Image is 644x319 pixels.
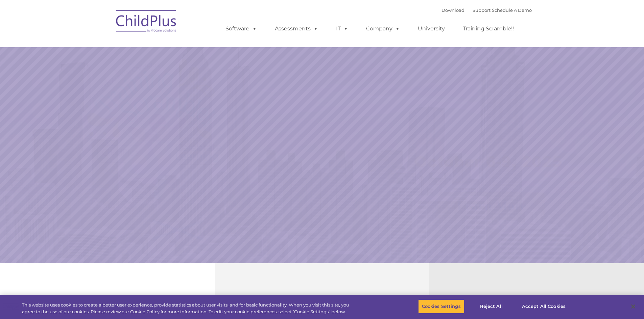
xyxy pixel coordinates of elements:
a: Training Scramble!! [456,22,521,35]
button: Close [626,299,641,314]
a: IT [329,22,355,35]
img: ChildPlus by Procare Solutions [113,5,180,39]
div: This website uses cookies to create a better user experience, provide statistics about user visit... [22,302,354,315]
a: Learn More [438,192,545,220]
button: Accept All Cookies [518,299,569,314]
a: Support [473,7,491,13]
font: | [442,7,532,13]
a: Software [219,22,264,35]
a: Company [359,22,407,35]
button: Reject All [470,299,512,314]
a: University [411,22,452,35]
button: Cookies Settings [418,299,464,314]
a: Download [442,7,464,13]
a: Schedule A Demo [492,7,532,13]
a: Assessments [268,22,325,35]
